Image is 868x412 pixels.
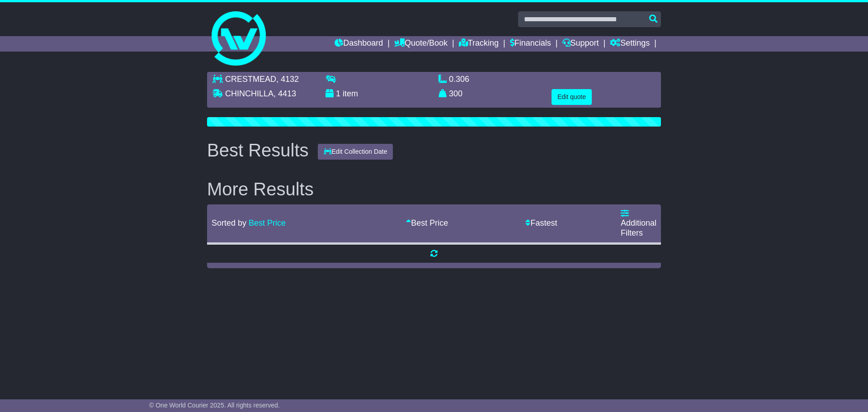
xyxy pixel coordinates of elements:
[610,36,650,52] a: Settings
[276,75,299,84] span: , 4132
[406,218,448,227] a: Best Price
[510,36,551,52] a: Financials
[203,140,313,160] div: Best Results
[207,179,661,199] h2: More Results
[459,36,499,52] a: Tracking
[318,144,393,160] button: Edit Collection Date
[225,75,276,84] span: CRESTMEAD
[249,218,286,227] a: Best Price
[449,75,469,84] span: 0.306
[394,36,448,52] a: Quote/Book
[225,89,274,98] span: CHINCHILLA
[149,402,280,409] span: © One World Courier 2025. All rights reserved.
[552,89,592,105] button: Edit quote
[525,218,557,227] a: Fastest
[336,89,340,98] span: 1
[562,36,599,52] a: Support
[621,209,656,237] a: Additional Filters
[343,89,358,98] span: item
[212,218,246,227] span: Sorted by
[274,89,296,98] span: , 4413
[335,36,383,52] a: Dashboard
[449,89,462,98] span: 300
